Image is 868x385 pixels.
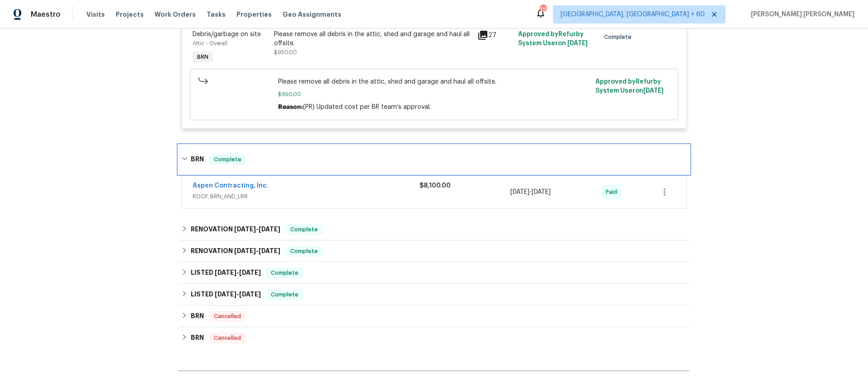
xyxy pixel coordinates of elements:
span: Properties [236,10,272,19]
a: Aspen Contracting, Inc. [193,183,269,189]
span: Attic - Overall [193,41,227,46]
span: Complete [267,268,302,277]
span: Approved by Refurby System User on [595,79,664,94]
div: RENOVATION [DATE]-[DATE]Complete [179,240,689,262]
span: Complete [267,290,302,299]
span: $950.00 [278,90,590,99]
span: Complete [287,225,321,234]
h6: BRN [191,333,204,343]
span: [DATE] [234,226,256,232]
span: Work Orders [155,10,196,19]
span: Cancelled [210,333,245,343]
span: Complete [604,33,635,42]
span: [DATE] [259,248,280,254]
div: BRN Cancelled [179,327,689,349]
span: Geo Assignments [283,10,341,19]
span: Please remove all debris in the attic, shed and garage and haul all offsite. [278,77,590,86]
span: [DATE] [532,189,551,195]
span: [PERSON_NAME] [PERSON_NAME] [747,10,854,19]
h6: BRN [191,311,204,322]
span: [DATE] [259,226,280,232]
span: ROOF, BRN_AND_LRR [193,192,420,201]
span: [DATE] [510,189,529,195]
div: BRN Complete [179,145,689,174]
div: LISTED [DATE]-[DATE]Complete [179,284,689,305]
span: BRN [193,52,212,61]
h6: LISTED [191,289,261,300]
div: LISTED [DATE]-[DATE]Complete [179,262,689,284]
span: $8,100.00 [420,183,451,189]
span: [GEOGRAPHIC_DATA], [GEOGRAPHIC_DATA] + 60 [561,10,705,19]
h6: BRN [191,154,204,165]
span: [DATE] [239,291,261,297]
span: Reason: [278,104,303,110]
div: Please remove all debris in the attic, shed and garage and haul all offsite. [274,30,472,48]
span: [DATE] [234,248,256,254]
span: Projects [116,10,144,19]
h6: RENOVATION [191,246,280,257]
span: - [510,188,551,197]
h6: RENOVATION [191,224,280,235]
div: 727 [540,5,546,14]
span: [DATE] [215,269,236,276]
span: - [215,291,261,297]
span: Complete [287,247,321,256]
h6: LISTED [191,268,261,278]
span: Cancelled [210,312,245,321]
span: Paid [606,188,621,197]
span: [DATE] [567,40,588,47]
span: Tasks [207,11,226,18]
span: [DATE] [643,88,664,94]
span: Complete [210,155,245,164]
span: (PR) Updated cost per BR team’s approval. [303,104,431,110]
div: BRN Cancelled [179,305,689,327]
span: - [234,226,280,232]
span: Maestro [31,10,61,19]
span: [DATE] [239,269,261,276]
span: $950.00 [274,50,297,55]
span: - [234,248,280,254]
span: - [215,269,261,276]
span: [DATE] [215,291,236,297]
span: Debris/garbage on site [193,31,261,38]
span: Visits [86,10,105,19]
span: Approved by Refurby System User on [518,31,588,47]
div: RENOVATION [DATE]-[DATE]Complete [179,219,689,240]
div: 27 [477,30,513,41]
